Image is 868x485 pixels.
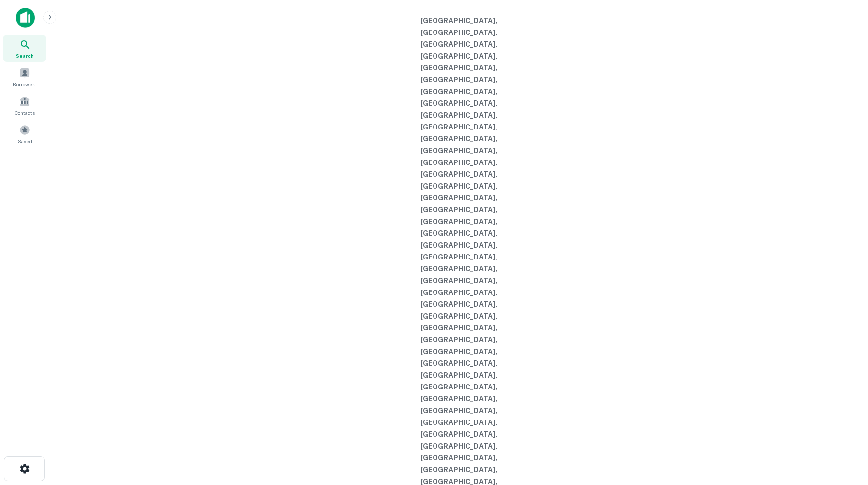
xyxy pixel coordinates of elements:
[3,92,46,119] a: Contacts
[16,52,34,60] span: Search
[16,8,35,28] img: capitalize-icon.png
[13,80,36,88] span: Borrowers
[3,35,46,62] a: Search
[3,121,46,147] a: Saved
[15,109,35,117] span: Contacts
[819,406,868,453] iframe: Chat Widget
[18,137,32,145] span: Saved
[3,64,46,90] a: Borrowers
